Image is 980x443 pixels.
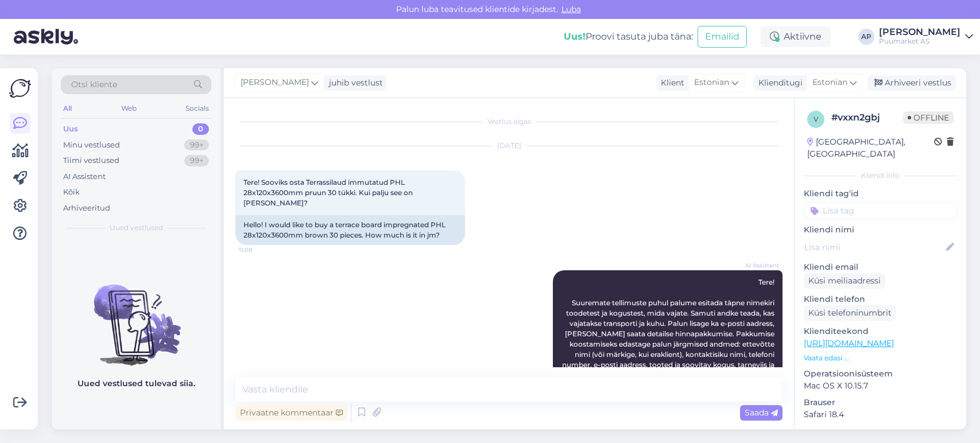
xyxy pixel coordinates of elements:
[63,155,119,166] div: Tiimi vestlused
[656,77,684,89] div: Klient
[804,397,957,409] p: Brauser
[63,203,110,214] div: Arhiveeritud
[858,29,874,45] div: AP
[804,293,957,305] p: Kliendi telefon
[63,171,106,182] div: AI Assistent
[804,338,894,348] a: [URL][DOMAIN_NAME]
[807,136,934,160] div: [GEOGRAPHIC_DATA], [GEOGRAPHIC_DATA]
[804,202,957,219] input: Lisa tag
[814,115,818,123] span: v
[184,155,209,166] div: 99+
[558,4,584,14] span: Luba
[235,405,347,421] div: Privaatne kommentaar
[761,26,831,47] div: Aktiivne
[564,30,693,44] div: Proovi tasuta juba täna:
[804,224,957,236] p: Kliendi nimi
[804,261,957,273] p: Kliendi email
[804,325,957,337] p: Klienditeekond
[239,246,282,254] span: 11:08
[879,28,973,46] a: [PERSON_NAME]Puumarket AS
[879,37,960,46] div: Puumarket AS
[804,188,957,200] p: Kliendi tag'id
[9,77,31,99] img: Askly Logo
[78,378,195,390] p: Uued vestlused tulevad siia.
[812,76,847,89] span: Estonian
[698,26,747,48] button: Emailid
[694,76,729,89] span: Estonian
[243,178,415,207] span: Tere! Sooviks osta Terrassilaud immutatud PHL 28x120x3600mm pruun 30 tükki. Kui palju see on [PER...
[745,407,778,418] span: Saada
[63,139,120,151] div: Minu vestlused
[903,111,954,124] span: Offline
[804,273,885,289] div: Küsi meiliaadressi
[235,215,465,245] div: Hello! I would like to buy a terrace board impregnated PHL 28x120x3600mm brown 30 pieces. How muc...
[804,368,957,380] p: Operatsioonisüsteem
[754,77,803,89] div: Klienditugi
[184,139,209,151] div: 99+
[867,75,956,91] div: Arhiveeri vestlus
[63,186,80,198] div: Kõik
[804,170,957,181] div: Kliendi info
[241,76,309,89] span: [PERSON_NAME]
[804,353,957,363] p: Vaata edasi ...
[119,101,139,116] div: Web
[831,111,903,125] div: # vxxn2gbj
[61,101,74,116] div: All
[52,264,220,367] img: No chats
[804,241,944,254] input: Lisa nimi
[804,380,957,392] p: Mac OS X 10.15.7
[879,28,960,37] div: [PERSON_NAME]
[183,101,211,116] div: Socials
[192,123,209,135] div: 0
[71,79,117,91] span: Otsi kliente
[324,77,383,89] div: juhib vestlust
[804,305,896,321] div: Küsi telefoninumbrit
[110,223,163,233] span: Uued vestlused
[235,116,783,127] div: Vestlus algas
[564,31,586,42] b: Uus!
[804,409,957,421] p: Safari 18.4
[736,261,779,270] span: AI Assistent
[63,123,78,135] div: Uus
[235,141,783,151] div: [DATE]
